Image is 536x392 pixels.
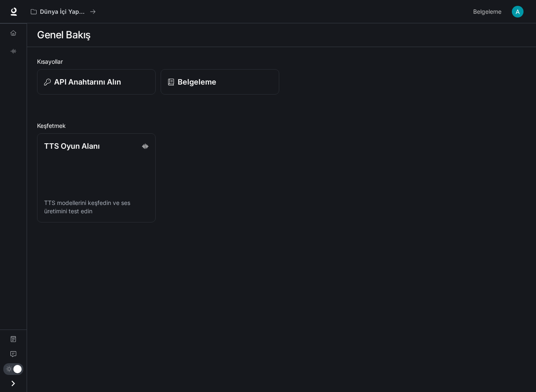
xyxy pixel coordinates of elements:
button: Open drawer [4,375,22,392]
font: Dünya İçi Yapay Zeka Demoları [40,8,129,15]
a: Belgeleme [470,3,506,20]
button: Kullanıcı avatarı [509,3,526,20]
a: TTS Oyun AlanıTTS modellerini keşfedin ve ses üretimini test edin [37,133,156,222]
font: TTS Oyun Alanı [44,142,100,150]
a: Geri bildirim [3,347,23,361]
img: Kullanıcı avatarı [512,6,524,17]
span: Karanlık mod geçişi [13,364,22,373]
font: TTS modellerini keşfedin ve ses üretimini test edin [44,199,130,215]
font: Kısayollar [37,58,63,65]
button: Tüm çalışma alanları [27,3,99,20]
button: API Anahtarını Alın [37,69,156,95]
font: Genel Bakış [37,29,91,41]
a: Genel Bakış [3,26,23,40]
font: Belgeleme [178,77,216,86]
a: TTS Oyun Alanı [3,45,23,58]
font: Belgeleme [473,8,501,15]
a: Belgeleme [161,69,279,95]
a: Belgeleme [3,332,23,346]
font: Keşfetmek [37,122,66,129]
font: API Anahtarını Alın [54,77,121,86]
